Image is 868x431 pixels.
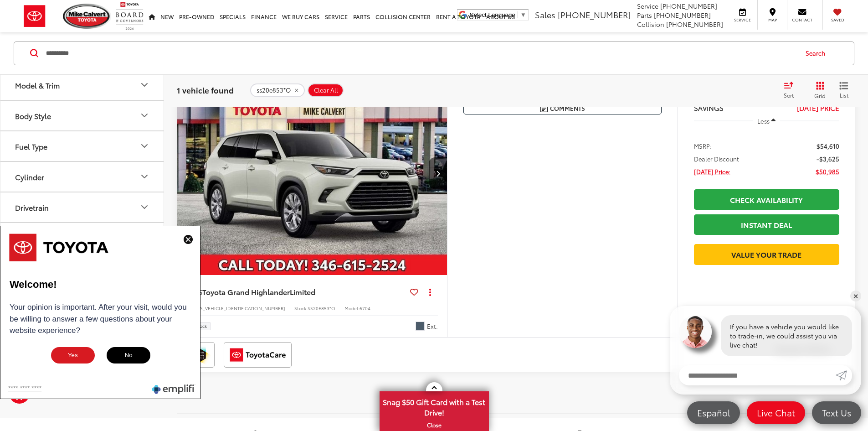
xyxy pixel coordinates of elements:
button: Vehicle ConditionVehicle Condition [0,223,164,252]
input: Enter your message [679,365,836,385]
span: $54,610 [817,141,839,151]
span: SAVINGS [694,103,724,113]
button: CylinderCylinder [0,161,164,191]
span: Limited [290,286,315,297]
span: [DATE] PRICE [797,103,839,113]
button: Select sort value [779,81,804,99]
a: 2025 Toyota Grand Highlander Limited2025 Toyota Grand Highlander Limited2025 Toyota Grand Highlan... [176,72,448,275]
div: 2025 Toyota Grand Highlander Limited 0 [176,72,448,275]
span: Collision [637,20,664,29]
button: Body StyleBody Style [0,100,164,130]
img: Comments [540,104,548,112]
span: Text Us [817,407,856,418]
div: Cylinder [139,171,150,182]
span: Service [637,1,658,10]
a: Español [687,401,740,424]
button: remove ss20e853*O [250,83,305,97]
span: Comments [550,104,585,113]
span: Service [732,17,753,23]
span: [PHONE_NUMBER] [558,9,631,21]
span: SS20E853*O [308,305,335,312]
a: Check Availability [694,189,839,210]
button: DrivetrainDrivetrain [0,192,164,222]
span: Saved [827,17,847,23]
span: $50,985 [816,167,839,176]
span: Model: [344,305,360,312]
a: Text Us [812,401,861,424]
span: Less [757,117,770,125]
div: Model & Trim [15,80,60,89]
span: [PHONE_NUMBER] [660,1,717,10]
span: Grid [814,92,826,99]
span: [PHONE_NUMBER] [666,20,723,29]
span: Contact [792,17,812,23]
span: dropdown dots [429,288,431,296]
a: Value Your Trade [694,244,839,265]
span: Clear All [314,87,338,94]
a: 2025Toyota Grand HighlanderLimited [186,287,406,297]
span: Stock: [294,305,308,312]
div: Body Style [139,110,150,121]
span: 1 vehicle found [177,84,234,95]
input: Search by Make, Model, or Keyword [45,42,797,64]
a: Live Chat [747,401,805,424]
span: Sort [784,91,794,99]
a: Instant Deal [694,214,839,235]
button: Search [797,42,838,65]
div: Fuel Type [139,140,150,151]
img: ToyotaCare Mike Calvert Toyota Houston TX [226,344,290,366]
img: Mike Calvert Toyota [63,4,111,29]
button: Less [753,113,781,129]
button: Clear All [308,83,344,97]
button: Actions [422,284,438,300]
span: [DATE] Price: [694,167,730,176]
span: List [839,91,848,99]
span: ss20e853*O [257,87,291,94]
span: ​ [518,11,518,18]
img: Agent profile photo [679,315,712,348]
button: Fuel TypeFuel Type [0,131,164,161]
div: Drivetrain [15,203,49,211]
button: Model & TrimModel & Trim [0,70,164,99]
div: Body Style [15,111,51,119]
span: Cloud [416,322,425,331]
span: Dealer Discount [694,154,739,163]
span: MSRP: [694,141,712,151]
span: [PHONE_NUMBER] [654,10,711,20]
div: If you have a vehicle you would like to trade-in, we could assist you via live chat! [721,315,852,356]
div: Fuel Type [15,141,47,150]
span: Live Chat [752,407,800,418]
span: Snag $50 Gift Card with a Test Drive! [380,392,488,420]
span: ▼ [520,11,526,18]
span: [US_VEHICLE_IDENTIFICATION_NUMBER] [195,305,285,312]
span: Toyota Grand Highlander [202,286,290,297]
span: Parts [637,10,652,20]
span: Map [762,17,782,23]
span: 6704 [360,305,370,312]
div: Cylinder [15,172,44,181]
span: Español [693,407,734,418]
button: List View [832,81,855,99]
button: Grid View [804,81,832,99]
a: Submit [836,365,852,385]
button: Comments [463,102,662,114]
span: Ext. [427,322,438,331]
img: 2025 Toyota Grand Highlander Limited [176,72,448,275]
div: Model & Trim [139,79,150,90]
span: Sales [535,9,555,21]
span: -$3,625 [817,154,839,163]
div: Drivetrain [139,202,150,213]
button: Next image [429,157,447,189]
